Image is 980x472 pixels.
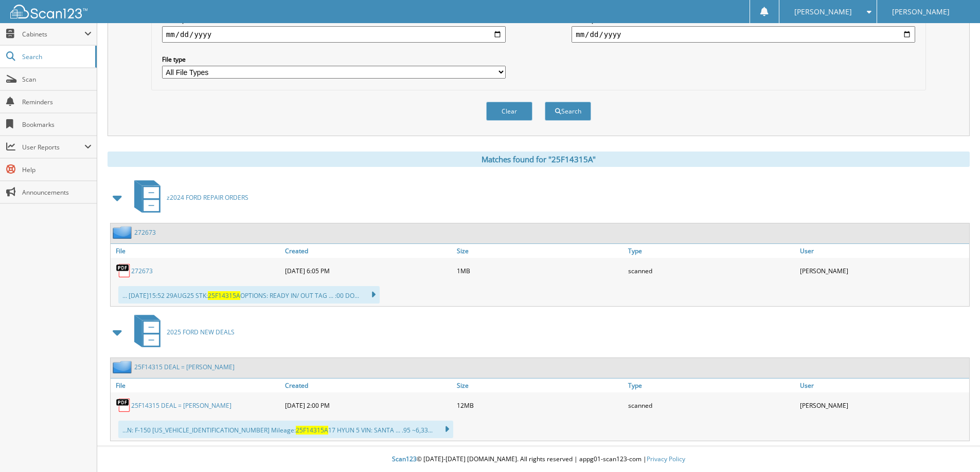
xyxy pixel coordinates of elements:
span: Help [22,165,92,174]
div: [PERSON_NAME] [797,395,969,416]
img: PDF.png [116,263,131,278]
div: scanned [626,395,797,416]
div: [PERSON_NAME] [797,260,969,281]
img: folder2.png [113,361,134,373]
a: Type [626,244,797,258]
span: Scan [22,75,92,84]
div: [DATE] 2:00 PM [282,395,454,416]
button: Clear [486,102,532,121]
a: 25F14315 DEAL = [PERSON_NAME] [131,401,231,410]
a: File [111,244,282,258]
span: Cabinets [22,30,84,39]
a: Size [454,244,626,258]
div: scanned [626,260,797,281]
div: 12MB [454,395,626,416]
a: 272673 [134,228,156,237]
div: ...N: F-150 [US_VEHICLE_IDENTIFICATION_NUMBER] Mileage: 17 HYUN 5 VIN: SANTA ... .95 ~6,33... [118,421,453,438]
a: 272673 [131,267,153,275]
a: Privacy Policy [647,455,685,463]
span: [PERSON_NAME] [892,9,950,15]
span: Bookmarks [22,120,92,129]
button: Search [545,102,591,121]
a: 25F14315 DEAL = [PERSON_NAME] [134,363,235,371]
div: Matches found for "25F14315A" [108,152,970,167]
span: z2024 FORD REPAIR ORDERS [167,193,248,202]
input: start [162,26,506,43]
a: User [797,379,969,392]
span: Search [22,52,90,61]
span: 25F14315A [296,426,328,435]
a: Size [454,379,626,392]
a: File [111,379,282,392]
a: Created [282,379,454,392]
div: 1MB [454,260,626,281]
img: PDF.png [116,398,131,413]
span: Announcements [22,188,92,197]
img: scan123-logo-white.svg [10,5,87,18]
a: 2025 FORD NEW DEALS [128,312,235,352]
a: z2024 FORD REPAIR ORDERS [128,177,248,218]
img: folder2.png [113,226,134,239]
input: end [572,26,915,43]
iframe: Chat Widget [929,423,980,472]
a: User [797,244,969,258]
div: © [DATE]-[DATE] [DOMAIN_NAME]. All rights reserved | appg01-scan123-com | [97,447,980,472]
span: User Reports [22,143,84,152]
span: 2025 FORD NEW DEALS [167,328,235,336]
div: ... [DATE]15:52 29AUG25 STK: OPTIONS: READY IN/ OUT TAG ... :00 DO... [118,286,380,304]
label: File type [162,55,506,64]
span: 25F14315A [208,291,240,300]
div: [DATE] 6:05 PM [282,260,454,281]
span: Scan123 [392,455,417,463]
span: [PERSON_NAME] [794,9,852,15]
span: Reminders [22,98,92,106]
a: Type [626,379,797,392]
a: Created [282,244,454,258]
